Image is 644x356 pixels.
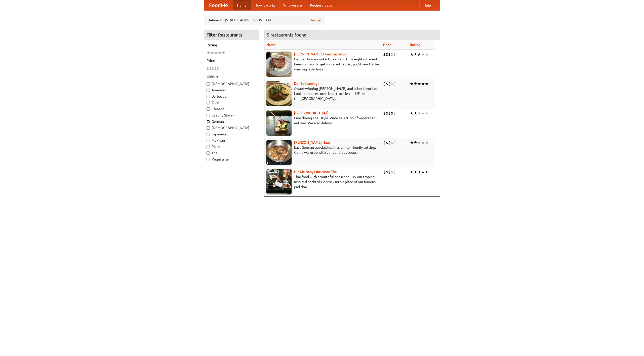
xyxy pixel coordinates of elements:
li: ★ [425,81,429,87]
li: $ [214,66,217,71]
a: Name [266,43,276,47]
label: American [207,88,256,93]
label: [DEMOGRAPHIC_DATA] [207,81,256,86]
a: Rating [410,43,420,47]
a: Change [309,18,321,23]
input: Cafe [207,101,210,104]
li: $ [383,52,386,57]
li: ★ [410,81,414,87]
label: Barbecue [207,94,256,99]
p: German home-cooked meals and fifty-eight different beers on tap. To get more authentic, you'd nee... [266,57,379,72]
li: ★ [410,140,414,145]
input: Vegetarian [207,158,210,161]
li: $ [388,81,391,87]
li: $ [393,52,396,57]
li: $ [386,52,388,57]
li: $ [383,169,386,175]
a: Hit Me Baby One More Thai [294,170,338,174]
li: $ [391,140,393,145]
li: $ [383,110,386,116]
label: Mexican [207,138,256,143]
li: $ [212,66,214,71]
label: [DEMOGRAPHIC_DATA] [207,125,256,130]
label: Thai [207,150,256,155]
li: ★ [207,50,210,56]
li: ★ [425,110,429,116]
a: [PERSON_NAME]'s German Saloon [294,52,348,56]
li: ★ [425,169,429,175]
a: Price [383,43,391,47]
li: ★ [417,81,421,87]
li: ★ [421,52,425,57]
h5: Price [207,58,256,63]
a: [PERSON_NAME] Haus [294,140,330,144]
li: ★ [414,140,417,145]
li: ★ [222,50,225,56]
input: [DEMOGRAPHIC_DATA] [207,126,210,130]
input: Japanese [207,133,210,136]
li: $ [391,110,393,116]
a: Who we are [279,0,306,10]
li: $ [388,169,391,175]
input: [DEMOGRAPHIC_DATA] [207,82,210,86]
label: Chinese [207,106,256,111]
li: $ [386,169,388,175]
li: ★ [414,81,417,87]
p: Award-winning [PERSON_NAME] and other favorites. Look for our restored food truck in the NE corne... [266,86,379,101]
label: German [207,119,256,124]
li: $ [209,66,212,71]
li: ★ [421,169,425,175]
li: ★ [414,52,417,57]
h4: Filter Restaurants [204,30,259,40]
input: Czech / Slovak [207,114,210,117]
li: $ [391,169,393,175]
a: Help [419,0,435,10]
li: $ [386,140,388,145]
li: ★ [214,50,218,56]
img: satay.jpg [266,110,292,136]
li: $ [393,110,396,116]
li: ★ [414,110,417,116]
label: Pizza [207,144,256,149]
li: $ [383,81,386,87]
li: $ [391,52,393,57]
a: Recipe videos [306,0,336,10]
a: [GEOGRAPHIC_DATA] [294,111,329,115]
li: $ [388,52,391,57]
label: Vegetarian [207,157,256,162]
li: $ [217,66,219,71]
a: How it works [251,0,279,10]
input: German [207,120,210,123]
a: Der Speisewagen [294,82,321,86]
p: Fine dining Thai-style. Wide selection of vegetarian entrées. We also deliver. [266,115,379,126]
label: Japanese [207,132,256,137]
input: Pizza [207,145,210,148]
li: ★ [218,50,222,56]
li: $ [388,140,391,145]
h5: Cuisine [207,74,256,79]
p: East German specialties, in a family-friendly setting. Come warm up with our delicious soups. [266,145,379,155]
li: ★ [210,50,214,56]
input: American [207,89,210,92]
label: Cafe [207,100,256,105]
li: ★ [425,140,429,145]
li: ★ [425,52,429,57]
li: ★ [417,52,421,57]
ng-pluralize: 5 restaurants found! [267,32,308,37]
li: ★ [421,81,425,87]
li: ★ [410,52,414,57]
input: Barbecue [207,95,210,98]
label: Czech / Slovak [207,113,256,118]
li: $ [391,81,393,87]
li: ★ [414,169,417,175]
a: Home [233,0,251,10]
p: Thai food with a youthful bar scene. Try our tropical inspired cocktails, or tuck into a plate of... [266,174,379,189]
li: $ [383,140,386,145]
li: ★ [421,110,425,116]
input: Chinese [207,107,210,111]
